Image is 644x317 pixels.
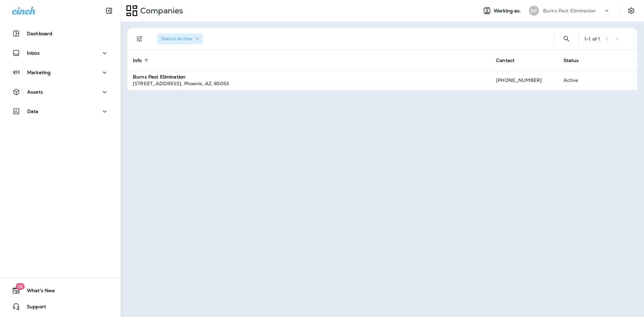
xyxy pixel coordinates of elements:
button: Inbox [7,46,114,60]
button: Search Companies [560,32,573,46]
span: Working as: [494,8,522,14]
button: Support [7,300,114,313]
button: Assets [7,85,114,99]
button: Data [7,105,114,118]
p: Marketing [27,70,51,75]
span: Status [563,57,588,63]
div: BP [529,6,539,16]
span: Support [20,304,46,312]
div: 1 - 1 of 1 [584,36,600,42]
span: Contact [496,57,523,63]
strong: Burns Pest Elimination [133,74,185,80]
p: Inbox [27,50,40,56]
td: [PHONE_NUMBER] [491,70,558,90]
td: Active [558,70,601,90]
span: Info [133,58,142,63]
p: Data [27,109,39,114]
span: Contact [496,58,515,63]
button: Dashboard [7,27,114,40]
span: 18 [15,283,24,290]
button: Collapse Sidebar [100,4,118,17]
span: What's New [20,288,55,296]
p: Burns Pest Elimination [543,8,596,13]
p: Assets [27,89,43,95]
button: Filters [133,32,146,46]
button: 18What's New [7,284,114,297]
div: [STREET_ADDRESS] , Phoenix , AZ , 85053 [133,80,485,87]
div: Status:Active [157,34,203,44]
button: Settings [625,5,637,17]
p: Companies [138,6,183,16]
p: Dashboard [27,31,52,36]
span: Status : Active [161,36,192,42]
button: Marketing [7,66,114,79]
span: Status [563,58,579,63]
span: Info [133,57,151,63]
